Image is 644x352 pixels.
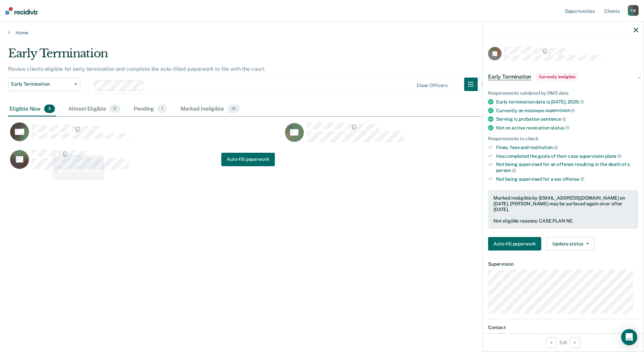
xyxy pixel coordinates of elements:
span: 2025 [568,99,584,105]
span: 3 [44,105,55,113]
span: Early Termination [11,81,72,87]
div: Almost Eligible [67,102,122,117]
span: 16 [227,105,240,113]
div: Pending [132,102,168,117]
div: Requirements validated by OMS data [488,90,638,96]
div: Early Termination [8,47,491,66]
div: Fines, fees and [496,144,638,150]
a: Navigate to form link [221,153,275,166]
div: Currently on minimum [496,108,638,114]
div: Requirements to check [488,136,638,142]
button: Update status [547,237,594,251]
div: Not eligible reasons: CASE PLAN NC [493,218,633,224]
button: Auto-fill paperwork [488,237,541,251]
span: 1 [157,105,167,113]
div: Early termination date is [DATE], [496,99,638,105]
div: Has completed the goals of their case supervision [496,153,638,159]
div: Marked Ineligible [179,102,241,117]
div: CaseloadOpportunityCell-125517 [8,149,283,176]
div: Serving ic probation [496,116,638,122]
dt: Supervision [488,261,638,267]
dt: Contact [488,325,638,330]
div: CaseloadOpportunityCell-247353 [283,122,558,149]
span: sentence [541,116,566,122]
div: Not being supervised for an offense resulting in the death of a [496,162,638,173]
span: plans [605,153,621,159]
div: CaseloadOpportunityCell-281016 [8,122,283,149]
a: Navigate to form link [488,237,544,251]
div: Early TerminationCurrently ineligible [483,66,644,88]
div: Clear officers [417,83,448,88]
span: status [551,125,570,130]
p: Review clients eligible for early termination and complete the auto-filled paperwork to file with... [8,66,265,72]
button: Auto-fill paperwork [221,153,275,166]
div: 5 / 6 [483,333,644,351]
img: Recidiviz [5,7,38,14]
a: Home [8,30,636,36]
span: restitution [529,145,558,150]
div: Open Intercom Messenger [621,329,637,345]
div: Not being supervised for a sex [496,176,638,182]
span: offense [562,176,584,182]
button: Previous Opportunity [546,337,557,348]
span: Early Termination [488,74,531,80]
div: Marked ineligible by [EMAIL_ADDRESS][DOMAIN_NAME] on [DATE]. [PERSON_NAME] may be surfaced again ... [493,195,633,212]
span: supervision [545,108,575,113]
span: Currently ineligible [537,74,578,80]
span: person [496,168,516,173]
button: Next Opportunity [570,337,580,348]
div: Not on active revocation [496,125,638,131]
div: Eligible Now [8,102,56,117]
div: F M [628,5,639,16]
span: 6 [109,105,120,113]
